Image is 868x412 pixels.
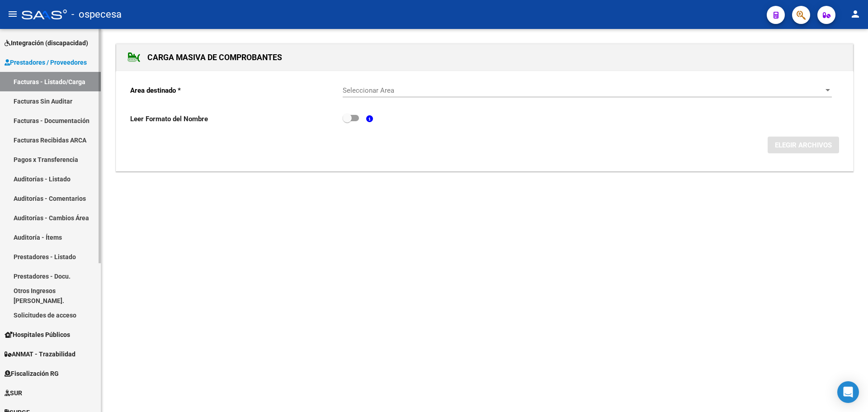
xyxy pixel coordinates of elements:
[343,86,824,95] span: Seleccionar Area
[5,38,88,48] span: Integración (discapacidad)
[837,381,859,403] div: Open Intercom Messenger
[7,9,18,19] mat-icon: menu
[127,50,282,65] h1: CARGA MASIVA DE COMPROBANTES
[71,5,122,24] span: - ospecesa
[850,9,861,19] mat-icon: person
[775,141,832,149] span: ELEGIR ARCHIVOS
[768,137,839,153] button: ELEGIR ARCHIVOS
[5,57,87,67] span: Prestadores / Proveedores
[130,114,343,124] p: Leer Formato del Nombre
[5,330,70,340] span: Hospitales Públicos
[5,388,22,398] span: SUR
[130,85,343,95] p: Area destinado *
[5,349,75,359] span: ANMAT - Trazabilidad
[5,369,59,379] span: Fiscalización RG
